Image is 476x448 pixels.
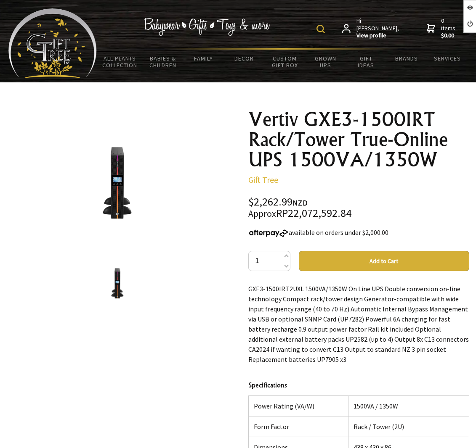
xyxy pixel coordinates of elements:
[143,50,183,74] a: Babies & Children
[224,50,265,67] a: Decor
[248,197,470,219] div: $2,262.99 RP22,072,592.84
[248,284,470,364] p: GXE3-1500IRT2UXL 1500VA/1350W On Line UPS Double conversion on-line technology Compact rack/tower...
[342,17,400,40] a: Hi [PERSON_NAME],View profile
[293,198,308,208] span: NZD
[265,50,306,74] a: Custom Gift Box
[183,50,224,67] a: Family
[348,416,469,437] td: Rack / Tower (2U)
[144,18,270,36] img: Babywear - Gifts - Toys & more
[348,396,469,416] td: 1500VA / 1350W
[97,50,143,74] a: All Plants Collection
[80,145,155,221] img: Vertiv GXE3-1500IRT Rack/Tower True-Online UPS 1500VA/1350W
[386,50,427,67] a: Brands
[299,251,470,271] button: Add to Cart
[248,416,348,437] td: Form Factor
[427,17,457,40] a: 0 items$0.00
[248,174,278,185] a: Gift Tree
[248,227,470,237] div: available on orders under $2,000.00
[441,17,457,40] span: 0 items
[441,32,457,40] strong: $0.00
[248,380,470,390] h4: Specifications
[427,50,468,67] a: Services
[101,267,133,299] img: Vertiv GXE3-1500IRT Rack/Tower True-Online UPS 1500VA/1350W
[248,109,470,170] h1: Vertiv GXE3-1500IRT Rack/Tower True-Online UPS 1500VA/1350W
[8,8,97,78] img: Babyware - Gifts - Toys and more...
[356,32,400,40] strong: View profile
[305,50,346,74] a: Grown Ups
[248,396,348,416] td: Power Rating (VA/W)
[248,229,289,237] img: Afterpay
[248,208,276,219] small: Approx
[346,50,387,74] a: Gift Ideas
[356,17,400,40] span: Hi [PERSON_NAME],
[316,25,325,33] img: product search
